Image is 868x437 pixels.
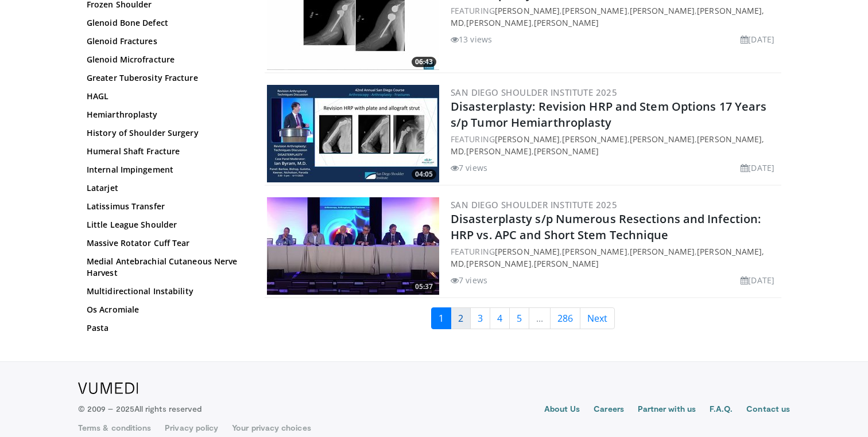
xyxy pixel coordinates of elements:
[544,403,580,417] a: About Us
[630,5,695,16] a: [PERSON_NAME]
[78,403,201,415] p: © 2009 – 2025
[451,5,779,29] div: FEATURING , , , , ,
[87,237,242,249] a: Massive Rotator Cuff Tear
[78,383,138,394] img: VuMedi Logo
[466,17,531,28] a: [PERSON_NAME]
[265,307,781,329] nav: Search results pages
[451,133,779,157] div: FEATURING , , , , ,
[630,246,695,257] a: [PERSON_NAME]
[451,211,761,243] a: Disasterplasty s/p Numerous Resections and Infection: HRP vs. APC and Short Stem Technique
[534,17,599,28] a: [PERSON_NAME]
[534,258,599,269] a: [PERSON_NAME]
[87,127,242,139] a: History of Shoulder Surgery
[451,199,617,210] a: San Diego Shoulder Institute 2025
[451,307,471,329] a: 2
[87,72,242,84] a: Greater Tuberosity Fracture
[87,322,242,334] a: Pasta
[165,422,218,434] a: Privacy policy
[78,422,151,434] a: Terms & conditions
[451,274,487,286] li: 7 views
[746,403,790,417] a: Contact us
[466,146,531,157] a: [PERSON_NAME]
[495,134,560,145] a: [PERSON_NAME]
[412,57,436,67] span: 06:43
[630,134,695,145] a: [PERSON_NAME]
[232,422,311,434] a: Your privacy choices
[451,99,766,130] a: Disasterplasty: Revision HRP and Stem Options 17 Years s/p Tumor Hemiarthroplasty
[562,5,627,16] a: [PERSON_NAME]
[87,17,242,29] a: Glenoid Bone Defect
[267,197,439,295] a: 05:37
[495,5,560,16] a: [PERSON_NAME]
[267,85,439,182] img: 21812fae-67bd-4f5a-a4e0-cc0f8185c953.300x170_q85_crop-smart_upscale.jpg
[267,85,439,182] a: 04:05
[87,164,242,175] a: Internal Impingement
[87,219,242,231] a: Little League Shoulder
[509,307,529,329] a: 5
[741,162,774,174] li: [DATE]
[412,282,436,292] span: 05:37
[87,36,242,47] a: Glenoid Fractures
[580,307,615,329] a: Next
[490,307,510,329] a: 4
[451,33,492,45] li: 13 views
[87,182,242,194] a: Latarjet
[562,134,627,145] a: [PERSON_NAME]
[87,146,242,157] a: Humeral Shaft Fracture
[550,307,580,329] a: 286
[134,404,201,413] span: All rights reserved
[562,246,627,257] a: [PERSON_NAME]
[87,304,242,315] a: Os Acromiale
[267,197,439,295] img: 7b57f22c-5213-4bef-a05f-3dadd91a2327.300x170_q85_crop-smart_upscale.jpg
[470,307,490,329] a: 3
[87,286,242,297] a: Multidirectional Instability
[451,162,487,174] li: 7 views
[87,91,242,102] a: HAGL
[466,258,531,269] a: [PERSON_NAME]
[594,403,624,417] a: Careers
[451,245,779,270] div: FEATURING , , , , ,
[431,307,451,329] a: 1
[495,246,560,257] a: [PERSON_NAME]
[412,169,436,180] span: 04:05
[87,109,242,120] a: Hemiarthroplasty
[741,33,774,45] li: [DATE]
[451,87,617,98] a: San Diego Shoulder Institute 2025
[87,256,242,279] a: Medial Antebrachial Cutaneous Nerve Harvest
[87,54,242,65] a: Glenoid Microfracture
[710,403,733,417] a: F.A.Q.
[741,274,774,286] li: [DATE]
[87,201,242,212] a: Latissimus Transfer
[638,403,696,417] a: Partner with us
[534,146,599,157] a: [PERSON_NAME]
